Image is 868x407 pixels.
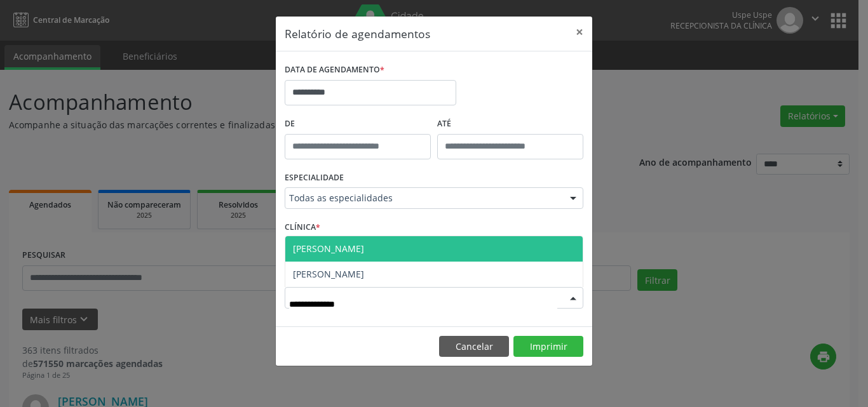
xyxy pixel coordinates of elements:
[439,336,509,357] button: Cancelar
[289,192,557,204] span: Todas as especialidades
[293,243,364,255] span: [PERSON_NAME]
[293,268,364,280] span: [PERSON_NAME]
[285,168,344,188] label: ESPECIALIDADE
[285,25,430,42] h5: Relatório de agendamentos
[285,218,320,237] label: CLÍNICA
[285,114,431,134] label: De
[567,17,592,48] button: Close
[437,114,583,134] label: ATÉ
[285,60,384,80] label: DATA DE AGENDAMENTO
[513,336,583,357] button: Imprimir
